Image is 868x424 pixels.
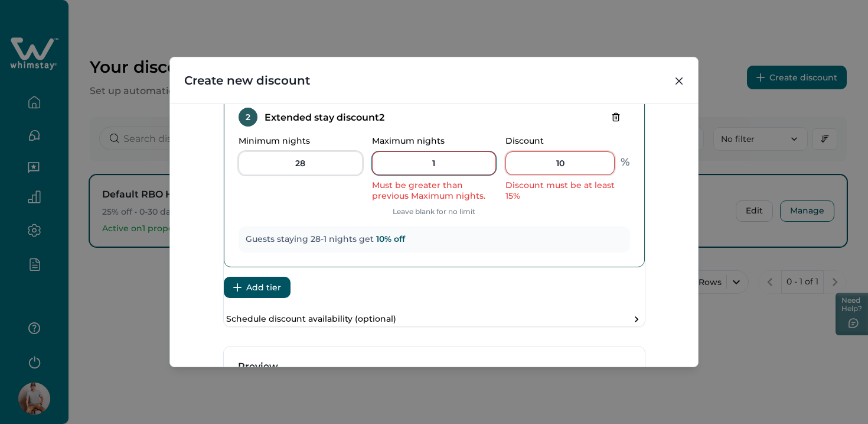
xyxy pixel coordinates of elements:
h4: Extended stay discount 2 [265,112,384,124]
p: Leave blank for no limit [372,206,496,218]
button: Schedule discount availability (optional)toggle schedule [224,312,645,326]
header: Create new discount [170,57,698,103]
h3: Preview [238,361,631,373]
span: 10 % off [376,234,405,244]
div: Must be greater than previous Maximum nights. [372,180,496,201]
p: Minimum nights [239,136,355,146]
p: % [621,154,629,170]
button: Delete tier [602,108,630,127]
input: 15 [505,151,615,175]
button: Close [670,72,688,90]
p: Discount [505,136,608,146]
input: 7 [239,151,363,175]
div: toggle schedule [631,313,642,325]
input: ∞ [372,151,496,175]
p: Guests staying 28-1 nights get [246,234,623,245]
p: Schedule discount availability (optional) [226,313,396,325]
button: Add tier [224,277,291,298]
div: 2 [239,108,257,127]
p: Maximum nights [372,136,489,146]
div: Discount must be at least 15% [505,180,615,201]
